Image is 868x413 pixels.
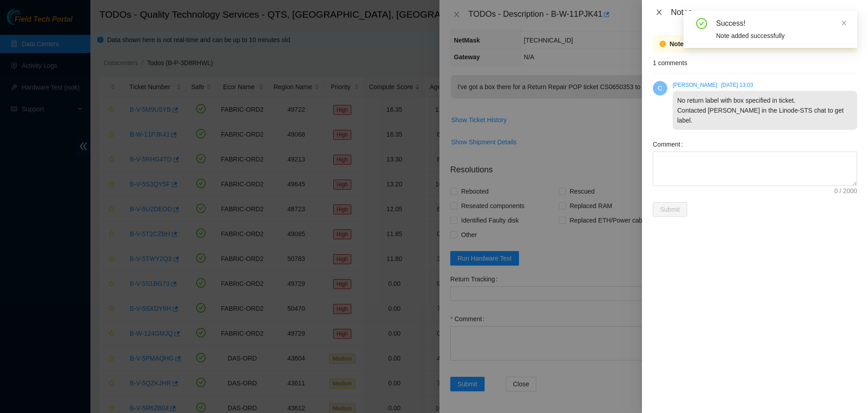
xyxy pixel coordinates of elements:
[670,39,686,49] strong: Note:
[653,202,687,217] button: Submit
[841,20,847,26] span: close
[653,152,857,186] textarea: Comment
[673,91,857,130] div: No return label with box specified in ticket. Contacted [PERSON_NAME] in the Linode-STS chat to g...
[656,9,663,16] span: close
[658,81,662,95] span: C
[696,18,707,29] span: check-circle
[716,18,846,29] div: Success!
[716,31,846,41] div: Note added successfully
[673,81,717,89] div: [PERSON_NAME]
[653,137,687,152] label: Comment
[660,41,666,47] span: exclamation-circle
[653,8,665,17] button: Close
[653,52,857,74] div: 1 comments
[671,7,857,17] div: Notes
[721,81,753,89] div: [DATE] 13:03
